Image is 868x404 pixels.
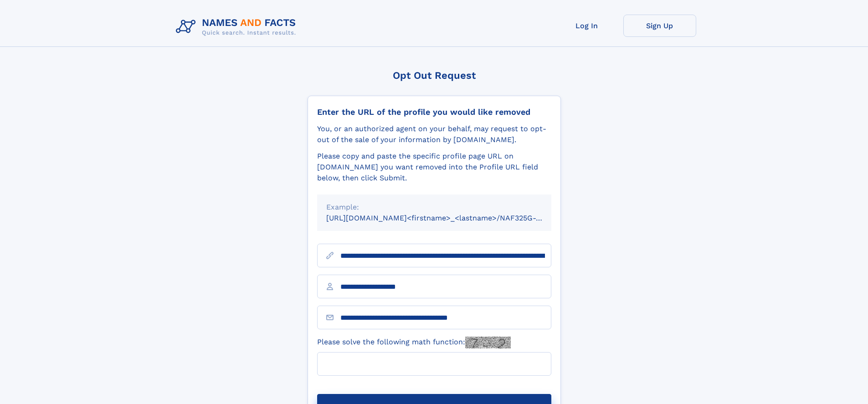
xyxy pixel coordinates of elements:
[550,15,623,37] a: Log In
[317,337,511,348] label: Please solve the following math function:
[317,107,551,117] div: Enter the URL of the profile you would like removed
[317,123,551,145] div: You, or an authorized agent on your behalf, may request to opt-out of the sale of your informatio...
[308,70,561,81] div: Opt Out Request
[326,202,542,213] div: Example:
[172,15,303,39] img: Logo Names and Facts
[623,15,696,37] a: Sign Up
[317,151,551,184] div: Please copy and paste the specific profile page URL on [DOMAIN_NAME] you want removed into the Pr...
[326,214,569,222] small: [URL][DOMAIN_NAME]<firstname>_<lastname>/NAF325G-xxxxxxxx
